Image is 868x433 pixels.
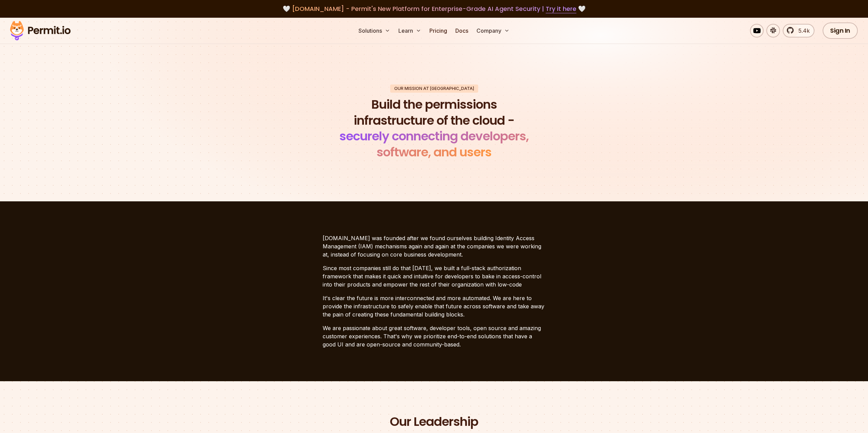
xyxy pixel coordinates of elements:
[16,4,852,14] div: 🤍 🤍
[323,264,546,289] p: Since most companies still do that [DATE], we built a full-stack authorization framework that mak...
[390,414,478,430] h2: Our Leadership
[794,27,810,35] span: 5.4k
[323,234,546,259] p: [DOMAIN_NAME] was founded after we found ourselves building Identity Access Management (IAM) mech...
[292,4,576,13] span: [DOMAIN_NAME] - Permit's New Platform for Enterprise-Grade AI Agent Security |
[783,24,814,37] a: 5.4k
[427,24,450,37] a: Pricing
[453,24,471,37] a: Docs
[823,22,858,39] a: Sign In
[356,24,393,37] button: Solutions
[330,97,538,160] h1: Build the permissions infrastructure of the cloud -
[390,84,478,93] div: Our mission at [GEOGRAPHIC_DATA]
[474,24,512,37] button: Company
[339,127,529,161] span: securely connecting developers, software, and users
[323,294,546,319] p: It's clear the future is more interconnected and more automated. We are here to provide the infra...
[323,324,546,349] p: We are passionate about great software, developer tools, open source and amazing customer experie...
[546,4,576,13] a: Try it here
[396,24,424,37] button: Learn
[7,19,74,42] img: Permit logo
